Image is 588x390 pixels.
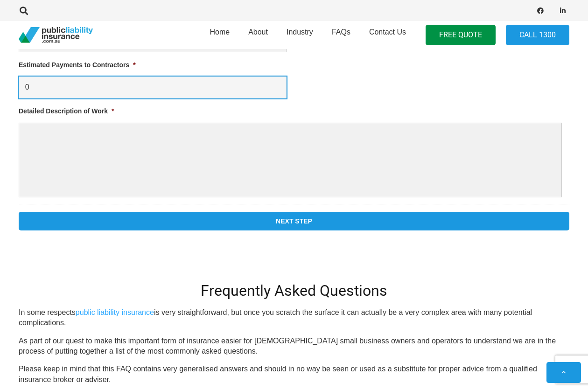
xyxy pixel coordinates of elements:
a: Industry [277,18,322,52]
label: Estimated Payments to Contractors [19,61,136,69]
span: About [248,28,268,36]
label: Detailed Description of Work [19,107,114,115]
a: LinkedIn [556,4,569,17]
span: Home [210,28,230,36]
p: Please keep in mind that this FAQ contains very generalised answers and should in no way be seen ... [19,364,569,385]
span: Industry [287,28,313,36]
a: Contact Us [360,18,415,52]
span: FAQs [332,28,350,36]
a: Search [14,7,33,15]
a: About [239,18,277,52]
a: FREE QUOTE [426,25,496,46]
h2: Frequently Asked Questions [19,282,569,299]
span: Contact Us [369,28,406,36]
a: FAQs [322,18,360,52]
a: Home [200,18,239,52]
a: Facebook [534,4,547,17]
a: Back to top [546,362,581,383]
a: Call 1300 [506,25,569,46]
p: In some respects is very straightforward, but once you scratch the surface it can actually be a v... [19,307,569,328]
p: As part of our quest to make this important form of insurance easier for [DEMOGRAPHIC_DATA] small... [19,336,569,357]
input: Next Step [19,212,569,230]
input: $ [19,77,287,98]
a: public liability insurance [76,308,154,316]
a: pli_logotransparent [19,27,93,43]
